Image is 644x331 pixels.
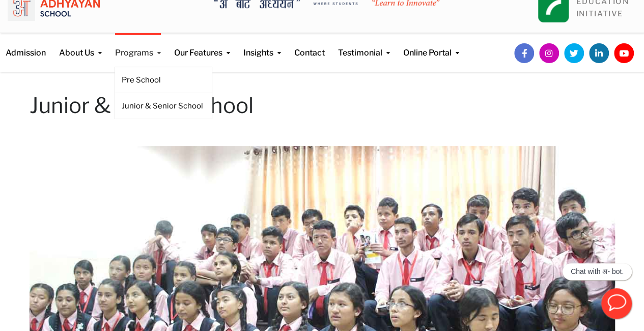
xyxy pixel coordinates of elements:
a: Junior & Senior School [122,100,205,112]
a: Contact [294,33,325,59]
a: Testimonial [338,33,390,59]
h1: Junior & Senior School [30,93,615,118]
a: Programs [115,33,161,59]
a: Our Features [174,33,230,59]
a: About Us [59,33,102,59]
a: Admission [6,33,46,59]
a: Insights [243,33,281,59]
a: Pre School [122,74,205,86]
a: Online Portal [403,33,459,59]
p: Chat with अ- bot. [571,267,624,276]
